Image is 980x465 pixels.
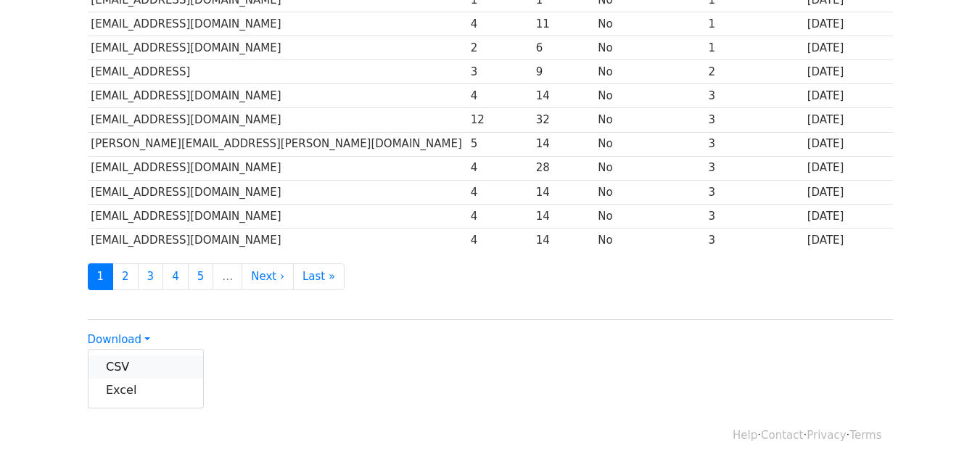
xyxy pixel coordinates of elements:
[705,180,804,204] td: 3
[88,60,467,84] td: [EMAIL_ADDRESS]
[88,333,150,346] a: Download
[595,84,705,108] td: No
[532,180,595,204] td: 14
[88,228,467,252] td: [EMAIL_ADDRESS][DOMAIN_NAME]
[849,429,881,442] a: Terms
[532,108,595,132] td: 32
[88,36,467,60] td: [EMAIL_ADDRESS][DOMAIN_NAME]
[804,108,893,132] td: [DATE]
[467,180,532,204] td: 4
[88,180,467,204] td: [EMAIL_ADDRESS][DOMAIN_NAME]
[88,355,203,379] a: CSV
[138,263,164,290] a: 3
[595,204,705,228] td: No
[595,108,705,132] td: No
[705,36,804,60] td: 1
[532,84,595,108] td: 14
[804,132,893,156] td: [DATE]
[88,379,203,402] a: Excel
[907,395,980,465] iframe: Chat Widget
[595,12,705,36] td: No
[705,228,804,252] td: 3
[532,132,595,156] td: 14
[467,228,532,252] td: 4
[88,263,114,290] a: 1
[804,204,893,228] td: [DATE]
[761,429,803,442] a: Contact
[804,84,893,108] td: [DATE]
[705,84,804,108] td: 3
[88,108,467,132] td: [EMAIL_ADDRESS][DOMAIN_NAME]
[532,36,595,60] td: 6
[88,12,467,36] td: [EMAIL_ADDRESS][DOMAIN_NAME]
[242,263,294,290] a: Next ›
[705,204,804,228] td: 3
[705,132,804,156] td: 3
[88,84,467,108] td: [EMAIL_ADDRESS][DOMAIN_NAME]
[804,180,893,204] td: [DATE]
[804,156,893,180] td: [DATE]
[595,36,705,60] td: No
[532,60,595,84] td: 9
[804,228,893,252] td: [DATE]
[532,156,595,180] td: 28
[467,36,532,60] td: 2
[188,263,214,290] a: 5
[467,12,532,36] td: 4
[705,156,804,180] td: 3
[595,132,705,156] td: No
[595,60,705,84] td: No
[112,263,139,290] a: 2
[467,108,532,132] td: 12
[705,60,804,84] td: 2
[88,132,467,156] td: [PERSON_NAME][EMAIL_ADDRESS][PERSON_NAME][DOMAIN_NAME]
[705,12,804,36] td: 1
[595,228,705,252] td: No
[532,12,595,36] td: 11
[595,180,705,204] td: No
[293,263,345,290] a: Last »
[162,263,189,290] a: 4
[804,60,893,84] td: [DATE]
[532,228,595,252] td: 14
[467,132,532,156] td: 5
[467,60,532,84] td: 3
[595,156,705,180] td: No
[467,84,532,108] td: 4
[804,36,893,60] td: [DATE]
[467,156,532,180] td: 4
[532,204,595,228] td: 14
[88,156,467,180] td: [EMAIL_ADDRESS][DOMAIN_NAME]
[733,429,757,442] a: Help
[705,108,804,132] td: 3
[804,12,893,36] td: [DATE]
[467,204,532,228] td: 4
[88,204,467,228] td: [EMAIL_ADDRESS][DOMAIN_NAME]
[807,429,846,442] a: Privacy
